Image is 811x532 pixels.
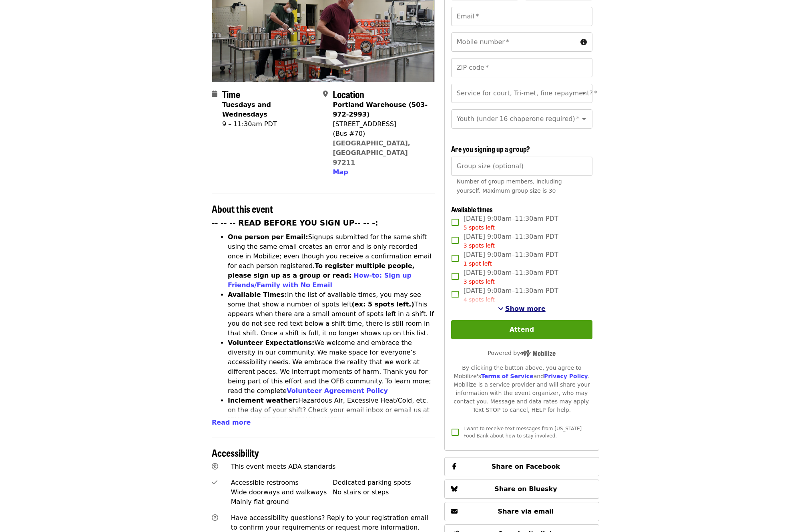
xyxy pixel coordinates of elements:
span: Share via email [498,508,554,515]
a: [GEOGRAPHIC_DATA], [GEOGRAPHIC_DATA] 97211 [333,139,410,166]
span: Number of group members, including yourself. Maximum group size is 30 [457,178,562,194]
input: ZIP code [451,58,592,77]
strong: (ex: 5 spots left.) [351,300,414,308]
span: Available times [451,204,493,214]
input: Mobile number [451,32,577,52]
strong: Inclement weather: [228,397,298,404]
strong: One person per Email: [228,233,308,241]
i: calendar icon [212,90,217,98]
span: Have accessibility questions? Reply to your registration email to confirm your requirements or re... [231,514,428,531]
i: universal-access icon [212,463,218,470]
div: (Bus #70) [333,129,428,139]
a: Privacy Policy [544,373,588,379]
strong: Volunteer Expectations: [228,339,315,347]
div: Accessible restrooms [231,478,333,488]
li: Signups submitted for the same shift using the same email creates an error and is only recorded o... [228,232,435,290]
strong: Available Times: [228,291,287,298]
i: check icon [212,479,217,486]
i: question-circle icon [212,514,218,522]
i: circle-info icon [580,38,587,46]
span: 5 spots left [464,224,495,231]
strong: Portland Warehouse (503-972-2993) [333,101,428,118]
span: 3 spots left [464,278,495,285]
input: Email [451,7,592,26]
strong: To register multiple people, please sign up as a group or read: [228,262,415,279]
div: By clicking the button above, you agree to Mobilize's and . Mobilize is a service provider and wi... [451,364,592,414]
button: Read more [212,418,251,427]
a: Terms of Service [481,373,534,379]
button: Open [578,113,590,125]
strong: -- -- -- READ BEFORE YOU SIGN UP-- -- -: [212,219,378,227]
button: Share via email [444,502,599,521]
span: 3 spots left [464,242,495,249]
div: 9 – 11:30am PDT [222,119,317,129]
span: Map [333,168,348,176]
input: [object Object] [451,157,592,176]
li: We welcome and embrace the diversity in our community. We make space for everyone’s accessibility... [228,338,435,396]
button: Share on Bluesky [444,480,599,499]
span: Show more [505,305,546,312]
div: Mainly flat ground [231,497,333,507]
span: [DATE] 9:00am–11:30am PDT [464,232,558,250]
span: Powered by [488,350,556,356]
span: Time [222,87,240,101]
span: [DATE] 9:00am–11:30am PDT [464,214,558,232]
div: [STREET_ADDRESS] [333,119,428,129]
a: Volunteer Agreement Policy [287,387,388,395]
div: Dedicated parking spots [333,478,435,488]
span: [DATE] 9:00am–11:30am PDT [464,268,558,286]
img: Powered by Mobilize [520,350,556,357]
a: How-to: Sign up Friends/Family with No Email [228,272,412,289]
span: This event meets ADA standards [231,463,336,470]
button: Map [333,167,348,177]
span: Are you signing up a group? [451,143,530,154]
button: Share on Facebook [444,457,599,476]
span: [DATE] 9:00am–11:30am PDT [464,286,558,304]
div: No stairs or steps [333,488,435,497]
strong: Tuesdays and Wednesdays [222,101,271,118]
li: In the list of available times, you may see some that show a number of spots left This appears wh... [228,290,435,338]
span: Share on Facebook [492,463,560,470]
div: Wide doorways and walkways [231,488,333,497]
span: About this event [212,202,273,216]
span: Location [333,87,364,101]
span: Share on Bluesky [494,485,557,493]
button: Attend [451,320,592,339]
span: 4 spots left [464,296,495,303]
span: Read more [212,419,251,426]
li: Hazardous Air, Excessive Heat/Cold, etc. on the day of your shift? Check your email inbox or emai... [228,396,435,444]
button: Open [578,88,590,99]
span: [DATE] 9:00am–11:30am PDT [464,250,558,268]
i: map-marker-alt icon [323,90,328,98]
span: Accessibility [212,445,259,459]
span: I want to receive text messages from [US_STATE] Food Bank about how to stay involved. [464,426,582,439]
span: 1 spot left [464,260,492,267]
button: See more timeslots [498,304,546,314]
